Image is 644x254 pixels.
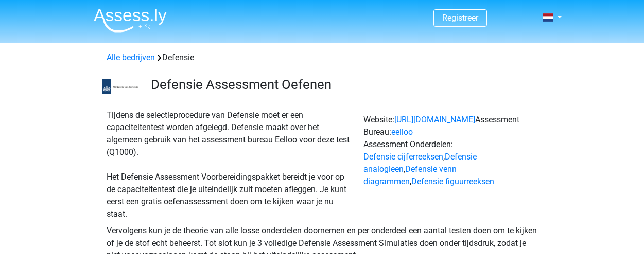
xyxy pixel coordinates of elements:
a: eelloo [391,127,413,137]
a: Registreer [442,13,478,23]
a: Alle bedrijven [107,53,155,62]
a: Defensie venn diagrammen [363,164,457,186]
a: Defensie analogieen [363,152,477,174]
div: Website: Assessment Bureau: Assessment Onderdelen: , , , [359,109,542,220]
div: Tijdens de selectieprocedure van Defensie moet er een capaciteitentest worden afgelegd. Defensie ... [102,109,359,220]
img: Assessly [94,8,167,33]
a: Defensie cijferreeksen [363,152,443,162]
a: [URL][DOMAIN_NAME] [394,115,475,124]
h3: Defensie Assessment Oefenen [151,76,534,92]
a: Defensie figuurreeksen [411,177,494,186]
div: Defensie [102,52,542,64]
